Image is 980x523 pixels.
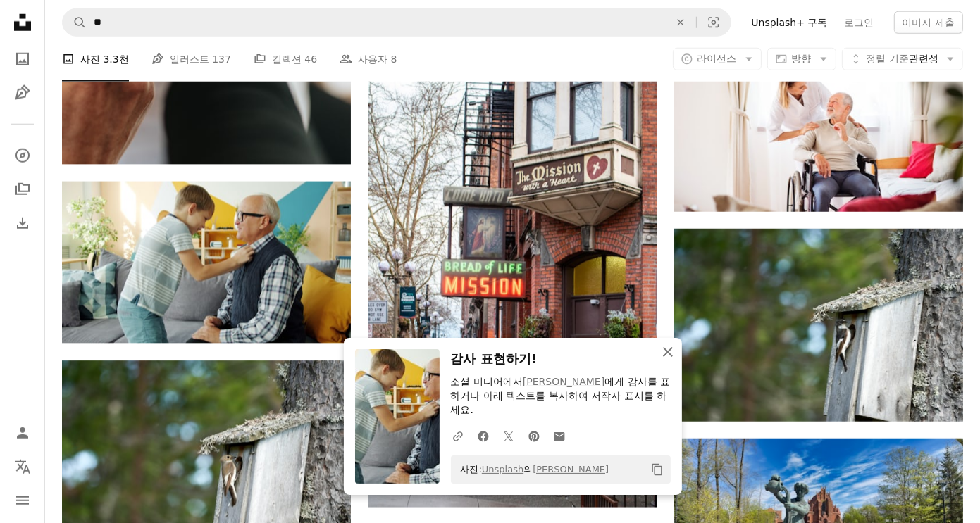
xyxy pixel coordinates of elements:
[674,19,963,211] img: 건강 방문자와 가정 방문 중 휠체어를 탄 노인. 간호사나 물리치료사가 남자와 이야기하고 있다.
[547,422,572,450] a: 이메일로 공유에 공유
[8,175,37,203] a: 컬렉션
[867,52,938,66] span: 관련성
[674,229,963,422] img: 나무 옆면에 지어진 새집
[8,45,37,73] a: 사진
[391,51,397,67] span: 8
[673,48,762,70] button: 라이선스
[8,79,37,107] a: 일러스트
[254,37,317,82] a: 컬렉션 46
[8,8,37,39] a: 홈 — Unsplash
[836,11,883,34] a: 로그인
[523,376,604,387] a: [PERSON_NAME]
[451,375,671,417] p: 소셜 미디어에서 에게 감사를 표하거나 아래 텍스트를 복사하여 저작자 표시를 하세요.
[842,48,963,70] button: 정렬 기준관련성
[697,9,731,36] button: 시각적 검색
[8,141,37,170] a: 탐색
[212,51,231,67] span: 137
[304,51,317,67] span: 46
[645,458,669,481] button: 클립보드에 복사하기
[496,422,521,450] a: Twitter에 공유
[471,422,496,450] a: Facebook에 공유
[62,8,731,37] form: 사이트 전체에서 이미지 찾기
[151,37,231,82] a: 일러스트 137
[368,75,657,508] img: 도시에서의 생명 선교의 빵.
[8,419,37,447] a: 로그인 / 가입
[8,209,37,237] a: 다운로드 내역
[454,458,609,481] span: 사진: 의
[674,318,963,331] a: 나무 옆면에 지어진 새집
[665,9,696,36] button: 삭제
[674,108,963,121] a: 건강 방문자와 가정 방문 중 휠체어를 탄 노인. 간호사나 물리치료사가 남자와 이야기하고 있다.
[767,48,836,70] button: 방향
[62,450,351,463] a: 나무 옆에 매달려 있는 새집
[63,9,87,36] button: Unsplash 검색
[368,284,657,297] a: 도시에서의 생명 선교의 빵.
[340,37,397,82] a: 사용자 8
[697,53,737,64] span: 라이선스
[451,349,671,370] h3: 감사 표현하기!
[62,182,351,344] img: 소파에 앉아 할아버지의 옷깃을 조정하는 소년.
[8,486,37,515] button: 메뉴
[8,453,37,481] button: 언어
[482,464,523,474] a: Unsplash
[743,11,836,34] a: Unsplash+ 구독
[533,464,609,474] a: [PERSON_NAME]
[867,53,909,64] span: 정렬 기준
[894,11,963,34] button: 이미지 제출
[62,256,351,268] a: 소파에 앉아 할아버지의 옷깃을 조정하는 소년.
[792,53,812,64] span: 방향
[521,422,547,450] a: Pinterest에 공유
